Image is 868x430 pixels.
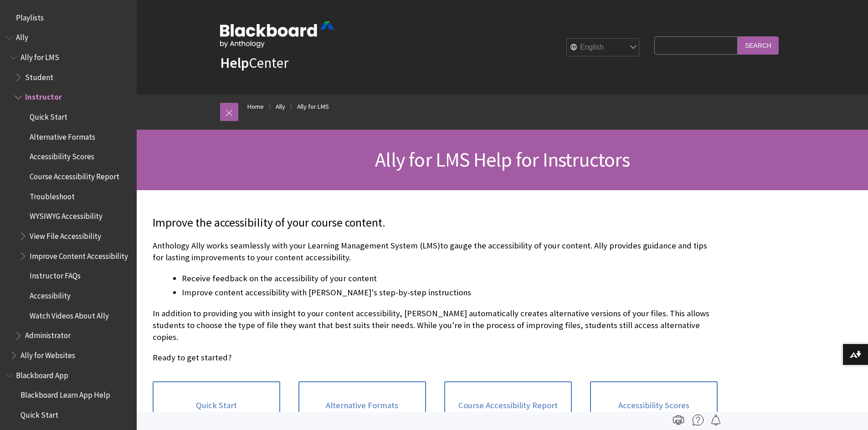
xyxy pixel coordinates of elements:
span: Ally for Websites [21,348,75,360]
span: Watch Videos About Ally [30,308,109,320]
img: Follow this page [710,415,721,425]
span: Accessibility Scores [30,149,94,162]
li: Improve content accessibility with [PERSON_NAME]'s step-by-step instructions [182,286,718,299]
span: Quick Start [30,109,67,121]
p: Anthology Ally works seamlessly with your Learning Management System (LMS)to gauge the accessibil... [153,240,718,263]
span: Blackboard App [16,368,68,380]
a: Quick Start [153,381,280,430]
span: Ally for LMS [21,50,59,62]
img: More help [693,415,704,425]
span: Playlists [16,10,44,22]
span: Student [25,70,53,82]
a: Accessibility Scores [590,381,718,430]
a: Course Accessibility Report [444,381,572,430]
a: Alternative Formats [298,381,426,430]
span: Blackboard Learn App Help [21,387,110,400]
span: Instructor FAQs [30,268,81,281]
select: Site Language Selector [567,39,640,57]
nav: Book outline for Playlists [5,10,131,25]
a: Ally for LMS [297,101,329,112]
span: Instructor [25,90,62,102]
span: Quick Start [21,407,58,420]
span: View File Accessibility [30,228,101,241]
a: Home [247,101,264,112]
span: Ally for LMS Help for Instructors [375,147,630,172]
span: Course Accessibility Report [30,169,119,181]
nav: Book outline for Anthology Ally Help [5,30,131,363]
p: Improve the accessibility of your course content. [153,215,718,231]
span: Administrator [25,328,71,340]
p: Ready to get started? [153,352,718,364]
span: Troubleshoot [30,189,75,201]
img: Blackboard by Anthology [220,21,334,48]
p: In addition to providing you with insight to your content accessibility, [PERSON_NAME] automatica... [153,308,718,344]
span: Ally [16,30,28,42]
a: HelpCenter [220,54,288,72]
span: Alternative Formats [30,129,95,142]
span: Accessibility [30,288,71,300]
li: Receive feedback on the accessibility of your content [182,272,718,285]
a: Ally [276,101,285,112]
span: Improve Content Accessibility [30,248,128,261]
strong: Help [220,54,249,72]
span: WYSIWYG Accessibility [30,209,103,221]
img: Print [673,415,684,425]
input: Search [738,36,779,54]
